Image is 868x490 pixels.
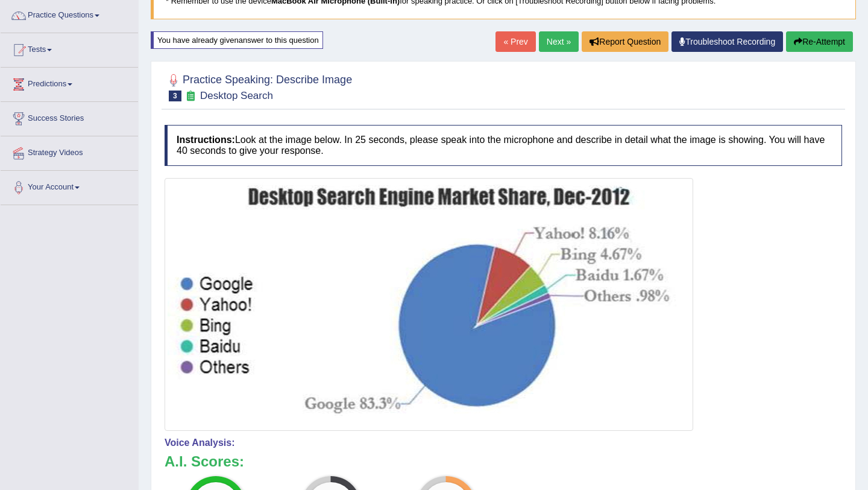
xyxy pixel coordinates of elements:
button: Re-Attempt [786,31,853,52]
h2: Practice Speaking: Describe Image [165,71,352,101]
div: You have already given answer to this question [151,31,323,49]
a: Troubleshoot Recording [671,31,783,52]
a: Strategy Videos [1,136,138,167]
a: « Prev [495,31,535,52]
b: A.I. Scores: [165,453,244,469]
small: Exam occurring question [184,91,197,102]
span: 3 [169,91,181,101]
a: Your Account [1,171,138,201]
h4: Voice Analysis: [165,437,842,448]
b: Instructions: [177,135,235,145]
a: Next » [539,31,579,52]
button: Report Question [582,31,668,52]
a: Success Stories [1,102,138,132]
small: Desktop Search [200,90,273,101]
a: Predictions [1,68,138,98]
a: Tests [1,33,138,63]
h4: Look at the image below. In 25 seconds, please speak into the microphone and describe in detail w... [165,125,842,165]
